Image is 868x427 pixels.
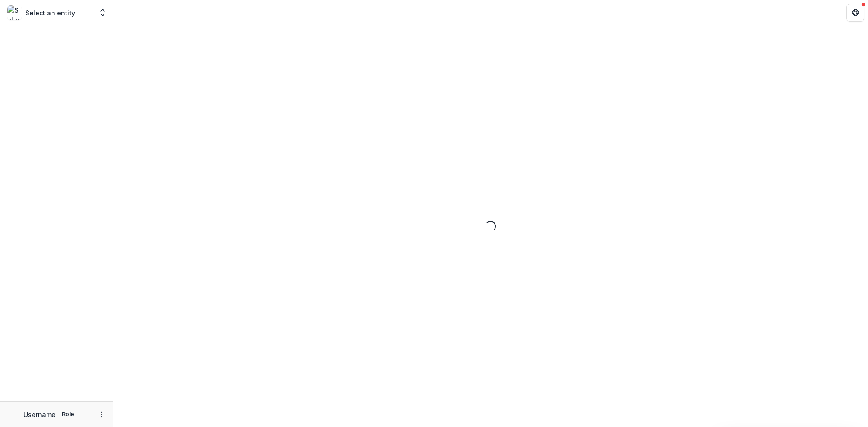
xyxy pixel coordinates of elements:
button: Open entity switcher [96,4,109,22]
p: Role [59,410,77,418]
p: Username [24,410,56,419]
p: Select an entity [25,8,75,18]
button: Get Help [846,4,864,22]
button: More [96,409,107,420]
img: Select an entity [7,5,22,20]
